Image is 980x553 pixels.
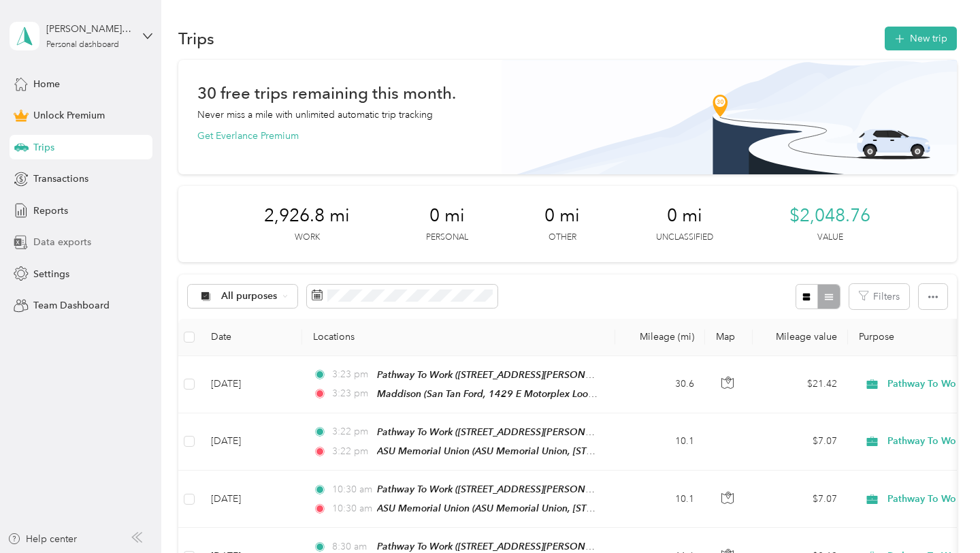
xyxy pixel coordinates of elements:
[332,386,371,401] span: 3:23 pm
[544,205,580,227] span: 0 mi
[332,501,371,516] span: 10:30 am
[178,31,214,46] h1: Trips
[615,356,705,413] td: 30.6
[302,319,615,356] th: Locations
[200,319,302,356] th: Date
[377,484,623,495] span: Pathway To Work ([STREET_ADDRESS][PERSON_NAME])
[667,205,702,227] span: 0 mi
[426,232,468,244] p: Personal
[197,129,299,143] button: Get Everlance Premium
[656,232,713,244] p: Unclassified
[753,319,848,356] th: Mileage value
[33,204,68,218] span: Reports
[46,41,119,49] div: Personal dashboard
[377,445,854,457] span: ASU Memorial Union (ASU Memorial Union, [STREET_ADDRESS] E Orange St, Tempe, [GEOGRAPHIC_DATA])
[33,235,91,249] span: Data exports
[885,27,957,50] button: New trip
[46,22,131,36] div: [PERSON_NAME][EMAIL_ADDRESS][DOMAIN_NAME]
[904,477,980,553] iframe: Everlance-gr Chat Button Frame
[33,172,88,186] span: Transactions
[197,108,433,122] p: Never miss a mile with unlimited automatic trip tracking
[502,60,957,174] img: Banner
[789,205,870,227] span: $2,048.76
[817,232,843,244] p: Value
[332,367,371,382] span: 3:23 pm
[332,482,371,497] span: 10:30 am
[33,140,54,155] span: Trips
[7,532,77,546] button: Help center
[377,541,623,552] span: Pathway To Work ([STREET_ADDRESS][PERSON_NAME])
[200,413,302,471] td: [DATE]
[849,284,909,309] button: Filters
[332,424,371,439] span: 3:22 pm
[33,108,105,123] span: Unlock Premium
[753,413,848,471] td: $7.07
[377,426,623,438] span: Pathway To Work ([STREET_ADDRESS][PERSON_NAME])
[33,267,69,281] span: Settings
[197,86,456,100] h1: 30 free trips remaining this month.
[615,413,705,471] td: 10.1
[753,356,848,413] td: $21.42
[295,232,320,244] p: Work
[429,205,465,227] span: 0 mi
[377,503,854,514] span: ASU Memorial Union (ASU Memorial Union, [STREET_ADDRESS] E Orange St, Tempe, [GEOGRAPHIC_DATA])
[377,369,623,381] span: Pathway To Work ([STREET_ADDRESS][PERSON_NAME])
[549,232,576,244] p: Other
[615,471,705,528] td: 10.1
[332,444,371,459] span: 3:22 pm
[753,471,848,528] td: $7.07
[33,77,60,91] span: Home
[264,205,350,227] span: 2,926.8 mi
[705,319,753,356] th: Map
[221,291,278,301] span: All purposes
[33,298,110,313] span: Team Dashboard
[200,356,302,413] td: [DATE]
[615,319,705,356] th: Mileage (mi)
[200,471,302,528] td: [DATE]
